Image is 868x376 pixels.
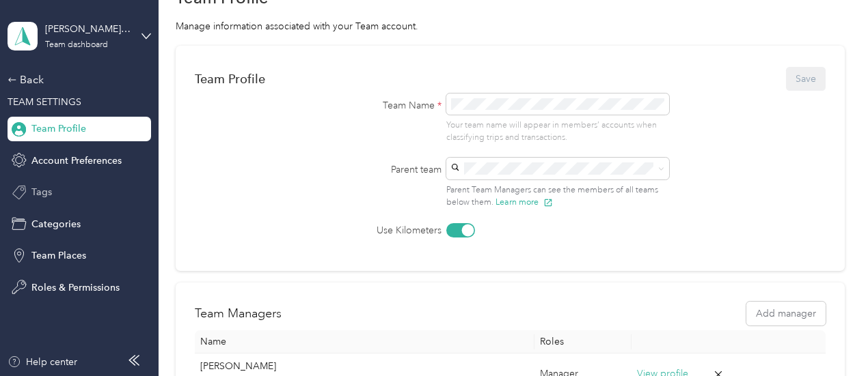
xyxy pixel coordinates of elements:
[195,72,265,86] div: Team Profile
[176,19,845,33] div: Manage information associated with your Team account.
[446,119,670,143] p: Your team name will appear in members’ accounts when classifying trips and transactions.
[8,355,77,369] button: Help center
[8,96,81,108] span: TEAM SETTINGS
[318,162,442,177] label: Parent team
[31,121,86,136] span: Team Profile
[195,330,534,353] th: Name
[791,300,868,376] iframe: Everlance-gr Chat Button Frame
[31,154,122,168] span: Account Preferences
[45,22,131,36] div: [PERSON_NAME] Whirlpool
[8,72,144,88] div: Back
[31,185,52,199] span: Tags
[534,330,632,353] th: Roles
[446,185,658,208] span: Parent Team Managers can see the members of all teams below them.
[195,304,282,323] h2: Team Managers
[746,302,826,326] button: Add manager
[45,41,108,49] div: Team dashboard
[200,359,529,374] p: [PERSON_NAME]
[31,248,86,263] span: Team Places
[496,196,553,208] button: Learn more
[318,98,442,113] label: Team Name
[318,223,442,237] label: Use Kilometers
[31,280,120,295] span: Roles & Permissions
[31,217,81,231] span: Categories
